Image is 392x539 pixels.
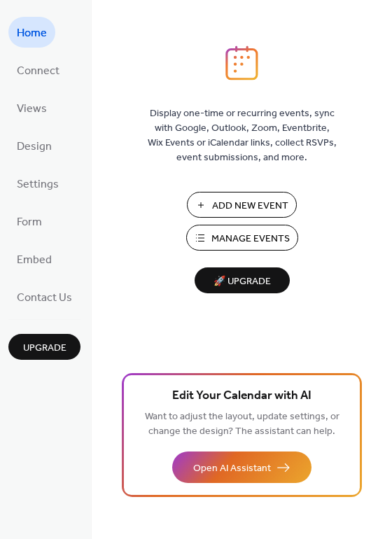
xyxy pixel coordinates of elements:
button: Open AI Assistant [172,451,311,483]
span: Embed [17,249,52,272]
a: Contact Us [8,281,80,312]
span: Form [17,211,42,234]
span: Design [17,136,52,158]
a: Connect [8,55,68,85]
button: Manage Events [186,225,298,251]
span: Home [17,22,47,45]
a: Settings [8,168,67,199]
span: Edit Your Calendar with AI [172,386,311,406]
span: Open AI Assistant [193,461,271,476]
span: Add New Event [212,199,288,213]
span: Want to adjust the layout, update settings, or change the design? The assistant can help. [145,407,339,441]
span: 🚀 Upgrade [203,272,281,291]
span: Connect [17,60,59,83]
a: Embed [8,244,60,274]
span: Settings [17,174,59,196]
a: Views [8,92,55,123]
a: Form [8,206,50,237]
span: Views [17,98,47,120]
span: Contact Us [17,287,72,309]
a: Design [8,130,60,161]
button: 🚀 Upgrade [195,267,290,293]
span: Upgrade [23,341,66,356]
span: Display one-time or recurring events, sync with Google, Outlook, Zoom, Eventbrite, Wix Events or ... [148,106,337,165]
a: Home [8,17,55,48]
span: Manage Events [211,232,290,246]
button: Upgrade [8,334,80,360]
img: logo_icon.svg [225,45,258,80]
button: Add New Event [187,192,297,218]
